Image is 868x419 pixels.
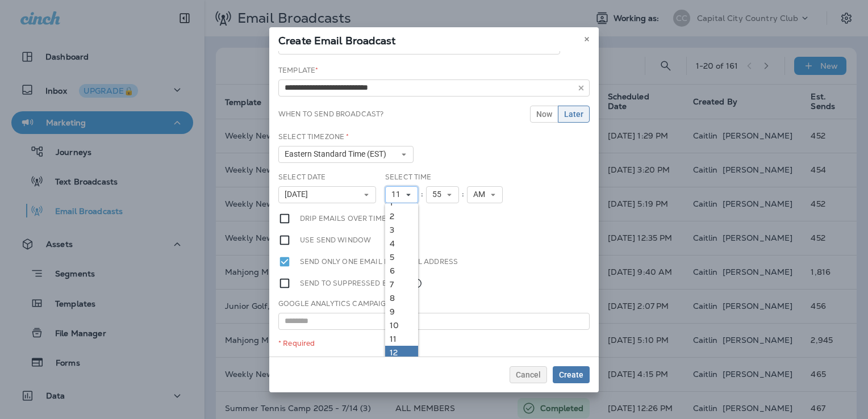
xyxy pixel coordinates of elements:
label: Use send window [300,234,371,246]
div: Create Email Broadcast [269,27,599,51]
label: Send only one email per email address [300,255,458,268]
a: 11 [385,332,418,346]
span: AM [473,190,490,199]
a: 12 [385,346,418,359]
span: Later [564,110,583,118]
button: 11 [385,186,418,203]
button: AM [467,186,503,203]
a: 8 [385,291,418,305]
a: 9 [385,305,418,319]
label: Select Date [278,173,326,182]
label: Select Timezone [278,132,349,141]
div: * Required [278,339,590,348]
label: When to send broadcast? [278,110,383,119]
button: Cancel [510,366,547,383]
div: : [418,186,426,203]
span: 11 [391,190,405,199]
button: [DATE] [278,186,376,203]
label: Select Time [385,173,432,182]
a: 5 [385,250,418,264]
span: Eastern Standard Time (EST) [285,149,391,159]
button: Now [530,106,558,123]
a: 10 [385,319,418,332]
span: 55 [432,190,446,199]
span: Cancel [516,371,541,379]
a: 6 [385,264,418,278]
a: 3 [385,223,418,237]
span: Create [559,371,583,379]
label: Send to suppressed emails. [300,277,423,290]
button: Create [553,366,590,383]
a: 4 [385,237,418,250]
label: Google Analytics Campaign Title [278,299,412,308]
a: 2 [385,209,418,223]
button: Later [558,106,590,123]
div: : [459,186,467,203]
button: Eastern Standard Time (EST) [278,146,414,163]
button: 55 [426,186,459,203]
span: [DATE] [285,190,312,199]
label: Template [278,66,318,75]
span: Now [536,110,552,118]
a: 7 [385,278,418,291]
label: Drip emails over time [300,212,386,225]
